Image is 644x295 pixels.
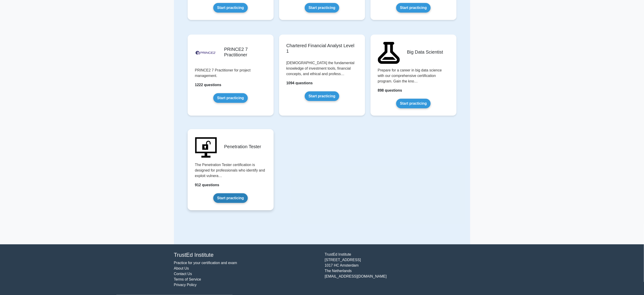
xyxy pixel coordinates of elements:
h4: TrustEd Institute [174,252,319,258]
a: Start practicing [213,193,248,203]
a: Start practicing [396,3,431,13]
a: Start practicing [213,93,248,103]
a: Start practicing [305,91,339,101]
a: Start practicing [396,99,431,108]
a: Privacy Policy [174,283,197,287]
a: Terms of Service [174,277,201,281]
a: Contact Us [174,272,192,276]
a: Start practicing [305,3,339,13]
a: Practice for your certification and exam [174,261,237,265]
div: TrustEd Institute [STREET_ADDRESS] 1017 HC Amsterdam The Netherlands [EMAIL_ADDRESS][DOMAIN_NAME] [322,252,473,288]
a: About Us [174,266,189,270]
a: Start practicing [213,3,248,13]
